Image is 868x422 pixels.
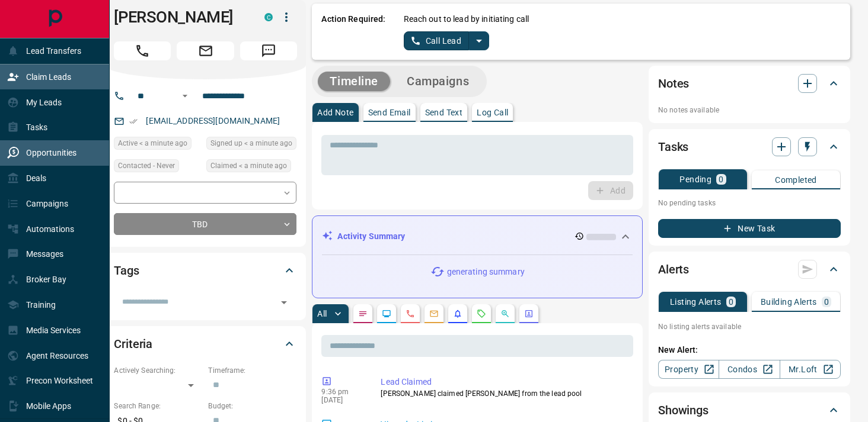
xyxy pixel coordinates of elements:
[658,194,841,212] p: No pending tasks
[406,309,415,318] svg: Calls
[719,360,780,379] a: Condos
[670,298,722,306] p: Listing Alerts
[453,309,462,318] svg: Listing Alerts
[429,309,439,318] svg: Emails
[276,294,292,311] button: Open
[178,89,192,103] button: Open
[146,116,280,125] a: [EMAIL_ADDRESS][DOMAIN_NAME]
[381,376,628,388] p: Lead Claimed
[658,133,841,161] div: Tasks
[447,266,525,278] p: generating summary
[321,396,363,404] p: [DATE]
[114,41,171,60] span: Call
[658,105,841,115] p: No notes available
[658,260,689,279] h2: Alerts
[658,360,719,379] a: Property
[425,108,463,117] p: Send Text
[208,401,296,411] p: Budget:
[658,255,841,284] div: Alerts
[114,137,200,153] div: Mon Aug 18 2025
[477,309,486,318] svg: Requests
[368,108,411,117] p: Send Email
[477,108,508,117] p: Log Call
[761,298,817,306] p: Building Alerts
[318,72,390,91] button: Timeline
[114,401,202,411] p: Search Range:
[358,309,368,318] svg: Notes
[317,310,327,318] p: All
[114,8,247,27] h1: [PERSON_NAME]
[824,298,829,306] p: 0
[114,365,202,376] p: Actively Searching:
[524,309,534,318] svg: Agent Actions
[177,41,234,60] span: Email
[206,159,296,176] div: Mon Aug 18 2025
[118,137,187,149] span: Active < a minute ago
[114,334,152,353] h2: Criteria
[208,365,296,376] p: Timeframe:
[114,213,296,235] div: TBD
[658,69,841,98] div: Notes
[780,360,841,379] a: Mr.Loft
[210,160,287,172] span: Claimed < a minute ago
[658,344,841,356] p: New Alert:
[317,108,353,117] p: Add Note
[404,13,529,25] p: Reach out to lead by initiating call
[240,41,297,60] span: Message
[658,321,841,332] p: No listing alerts available
[719,175,723,183] p: 0
[322,226,633,247] div: Activity Summary
[337,230,405,243] p: Activity Summary
[118,160,175,172] span: Contacted - Never
[775,176,817,184] p: Completed
[264,13,273,21] div: condos.ca
[679,175,711,183] p: Pending
[129,117,138,125] svg: Email Verified
[658,137,688,156] h2: Tasks
[210,137,292,149] span: Signed up < a minute ago
[395,72,481,91] button: Campaigns
[321,13,385,50] p: Action Required:
[382,309,391,318] svg: Lead Browsing Activity
[114,261,139,280] h2: Tags
[206,137,296,153] div: Mon Aug 18 2025
[321,388,363,396] p: 9:36 pm
[404,31,490,50] div: split button
[658,401,709,420] h2: Showings
[381,388,628,399] p: [PERSON_NAME] claimed [PERSON_NAME] from the lead pool
[114,330,296,358] div: Criteria
[500,309,510,318] svg: Opportunities
[658,219,841,238] button: New Task
[114,256,296,285] div: Tags
[729,298,733,306] p: 0
[658,74,689,93] h2: Notes
[404,31,470,50] button: Call Lead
